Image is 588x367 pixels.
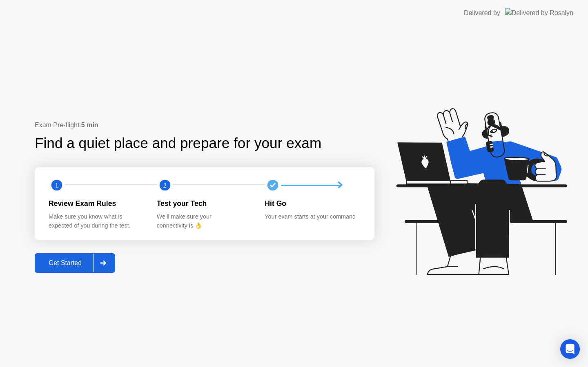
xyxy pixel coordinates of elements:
[157,198,252,209] div: Test your Tech
[560,339,580,359] div: Open Intercom Messenger
[55,181,58,189] text: 1
[49,212,144,230] div: Make sure you know what is expected of you during the test.
[35,120,374,130] div: Exam Pre-flight:
[157,212,252,230] div: We’ll make sure your connectivity is 👌
[37,259,93,267] div: Get Started
[81,122,98,128] b: 5 min
[35,133,323,154] div: Find a quiet place and prepare for your exam
[35,253,115,273] button: Get Started
[464,8,500,18] div: Delivered by
[49,198,144,209] div: Review Exam Rules
[265,212,360,221] div: Your exam starts at your command
[505,8,573,18] img: Delivered by Rosalyn
[163,181,167,189] text: 2
[265,198,360,209] div: Hit Go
